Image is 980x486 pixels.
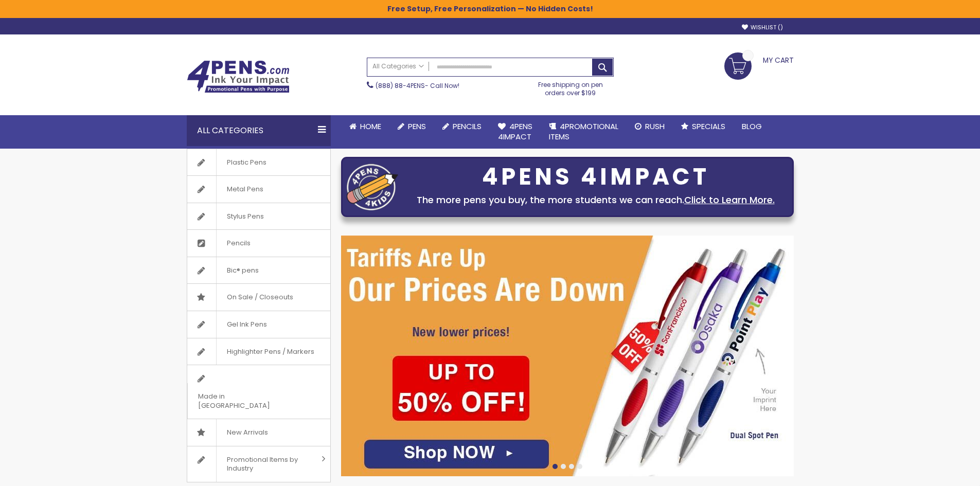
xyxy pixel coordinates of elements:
span: Rush [645,121,665,132]
a: On Sale / Closeouts [187,284,330,311]
span: New Arrivals [216,419,278,446]
a: Metal Pens [187,176,330,203]
div: 4PENS 4IMPACT [403,166,788,188]
a: Home [341,115,389,138]
a: Highlighter Pens / Markers [187,338,330,365]
span: Home [360,121,381,132]
span: On Sale / Closeouts [216,284,304,311]
a: Wishlist [742,24,783,31]
a: Gel Ink Pens [187,311,330,338]
a: Bic® pens [187,257,330,284]
a: Made in [GEOGRAPHIC_DATA] [187,365,330,419]
span: 4PROMOTIONAL ITEMS [549,121,618,142]
img: 4Pens Custom Pens and Promotional Products [187,60,290,93]
a: Pens [389,115,434,138]
a: Pencils [434,115,490,138]
a: New Arrivals [187,419,330,446]
a: Specials [673,115,734,138]
a: Rush [627,115,673,138]
span: Specials [692,121,725,132]
a: Pencils [187,230,330,257]
span: Pencils [453,121,482,132]
img: /cheap-promotional-products.html [341,236,794,476]
span: Plastic Pens [216,149,277,176]
span: Bic® pens [216,257,269,284]
span: Blog [742,121,762,132]
a: All Categories [367,58,429,75]
a: Plastic Pens [187,149,330,176]
span: Promotional Items by Industry [216,446,318,482]
div: All Categories [187,115,331,146]
span: Made in [GEOGRAPHIC_DATA] [187,383,305,419]
div: The more pens you buy, the more students we can reach. [403,193,788,207]
span: Metal Pens [216,176,274,203]
span: Gel Ink Pens [216,311,277,338]
a: (888) 88-4PENS [376,81,425,90]
a: Promotional Items by Industry [187,446,330,482]
a: Stylus Pens [187,203,330,230]
a: 4Pens4impact [490,115,541,149]
span: 4Pens 4impact [498,121,532,142]
span: - Call Now! [376,81,459,90]
a: Click to Learn More. [684,193,775,206]
span: Pencils [216,230,261,257]
a: Blog [734,115,770,138]
span: All Categories [372,62,424,70]
img: four_pen_logo.png [347,164,398,210]
a: 4PROMOTIONALITEMS [541,115,627,149]
span: Stylus Pens [216,203,274,230]
span: Highlighter Pens / Markers [216,338,325,365]
span: Pens [408,121,426,132]
div: Free shipping on pen orders over $199 [527,77,614,97]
